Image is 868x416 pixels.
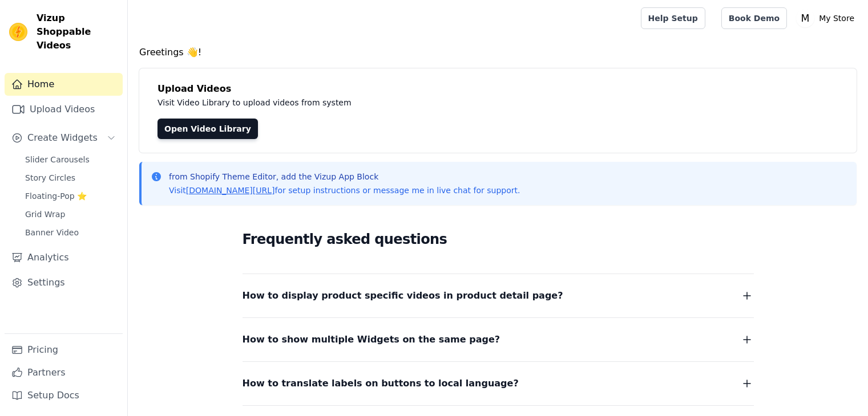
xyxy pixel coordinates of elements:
[18,225,123,240] a: Banner Video
[25,154,90,165] span: Slider Carousels
[801,13,810,24] text: M
[243,376,519,391] span: How to translate labels on buttons to local language?
[18,206,123,222] a: Grid Wrap
[186,186,275,195] a: [DOMAIN_NAME][URL]
[5,271,123,294] a: Settings
[5,73,123,96] a: Home
[158,119,258,139] a: Open Video Library
[5,98,123,121] a: Upload Videos
[796,8,859,28] button: M My Store
[243,376,754,391] button: How to translate labels on buttons to local language?
[5,384,123,407] a: Setup Docs
[5,361,123,384] a: Partners
[169,171,520,182] p: from Shopify Theme Editor, add the Vizup App Block
[25,209,65,220] span: Grid Wrap
[25,227,79,238] span: Banner Video
[243,288,563,304] span: How to display product specific videos in product detail page?
[243,228,754,251] h2: Frequently asked questions
[814,8,859,28] p: My Store
[158,96,669,109] p: Visit Video Library to upload videos from system
[25,190,87,202] span: Floating-Pop ⭐
[5,127,123,149] button: Create Widgets
[18,152,123,168] a: Slider Carousels
[641,7,705,29] a: Help Setup
[18,170,123,186] a: Story Circles
[25,172,75,183] span: Story Circles
[169,185,520,196] p: Visit for setup instructions or message me in live chat for support.
[139,46,857,59] h4: Greetings 👋!
[158,82,838,96] h4: Upload Videos
[243,288,754,304] button: How to display product specific videos in product detail page?
[243,332,500,348] span: How to show multiple Widgets on the same page?
[27,131,98,145] span: Create Widgets
[18,188,123,204] a: Floating-Pop ⭐
[9,23,27,41] img: Vizup
[721,7,787,29] a: Book Demo
[37,11,118,52] span: Vizup Shoppable Videos
[5,246,123,269] a: Analytics
[5,338,123,361] a: Pricing
[243,332,754,348] button: How to show multiple Widgets on the same page?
